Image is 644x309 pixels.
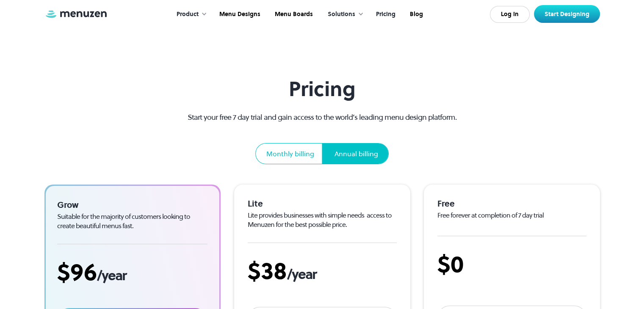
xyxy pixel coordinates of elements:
[319,1,368,28] div: Solutions
[172,111,472,123] p: Start your free 7 day trial and gain access to the world’s leading menu design platform.
[248,198,397,209] div: Lite
[57,212,208,230] div: Suitable for the majority of customers looking to create beautiful menus fast.
[248,211,397,229] div: Lite provides businesses with simple needs access to Menuzen for the best possible price.
[97,266,126,285] span: /year
[328,10,355,19] div: Solutions
[248,257,397,285] div: $
[334,149,378,159] div: Annual billing
[437,198,586,209] div: Free
[211,1,267,28] a: Menu Designs
[490,6,530,23] a: Log In
[177,10,199,19] div: Product
[57,258,208,286] div: $
[267,1,319,28] a: Menu Boards
[172,77,472,101] h1: Pricing
[534,5,600,23] a: Start Designing
[70,256,97,288] span: 96
[437,211,586,220] div: Free forever at completion of 7 day trial
[266,149,314,159] div: Monthly billing
[287,265,316,284] span: /year
[402,1,429,28] a: Blog
[437,250,586,278] div: $0
[368,1,402,28] a: Pricing
[57,199,208,210] div: Grow
[168,1,211,28] div: Product
[261,254,287,287] span: 38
